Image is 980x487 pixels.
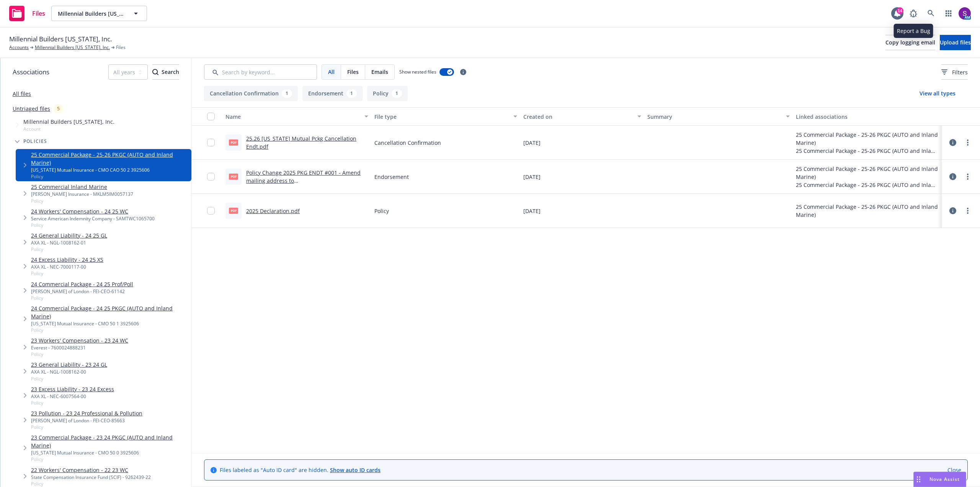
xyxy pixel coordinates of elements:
div: AXA XL - NGL-1008162-00 [31,369,107,375]
a: 25.26 [US_STATE] Mutual Pckg Cancellation Endt.pdf [246,135,356,150]
div: [US_STATE] Mutual Insurance - CMO 50 0 3925606 [31,449,188,456]
span: Nova Assist [929,476,960,482]
span: Files [347,68,359,76]
div: [PERSON_NAME] of London - FEI-CEO-85663 [31,417,142,424]
button: SearchSearch [152,64,179,80]
div: Linked associations [796,113,939,121]
div: Name [225,113,360,121]
a: Files [6,3,48,24]
a: 24 Workers' Compensation - 24 25 WC [31,207,155,215]
span: Endorsement [374,173,409,181]
a: Policy Change 2025 PKG ENDT #001 - Amend mailing address to [STREET_ADDRESS]-0929.pdf [246,169,361,192]
button: Name [222,107,371,126]
span: Policy [31,295,133,301]
a: Millennial Builders [US_STATE], Inc. [35,44,110,51]
a: more [963,172,972,181]
span: Files labeled as "Auto ID card" are hidden. [220,466,381,474]
div: 5 [53,104,64,113]
span: Account [23,126,114,132]
span: [DATE] [523,173,541,181]
div: Created on [523,113,633,121]
input: Toggle Row Selected [207,207,215,215]
a: 25 Commercial Inland Marine [31,183,133,191]
a: 24 General Liability - 24 25 GL [31,231,107,239]
div: [PERSON_NAME] of London - FEI-CEO-61142 [31,288,133,295]
span: pdf [229,174,238,179]
span: Files [32,10,45,16]
a: 23 Workers' Compensation - 23 24 WC [31,336,128,344]
button: Linked associations [793,107,942,126]
div: AXA XL - NEC-7000117-00 [31,264,103,270]
span: All [328,68,335,76]
a: All files [13,90,31,97]
a: Switch app [941,6,956,21]
span: Policy [31,222,155,228]
span: Policy [31,198,133,204]
div: 25 Commercial Package - 25-26 PKGC (AUTO and Inland Marine) [796,181,939,189]
div: 25 Commercial Package - 25-26 PKGC (AUTO and Inland Marine) [796,165,939,181]
span: Policy [31,173,188,180]
button: Upload files [940,35,971,50]
span: Policy [31,456,188,462]
span: Cancellation Confirmation [374,139,441,147]
button: Millennial Builders [US_STATE], Inc. [51,6,147,21]
span: Files [116,44,126,51]
span: pdf [229,208,238,213]
button: Created on [520,107,644,126]
span: Millennial Builders [US_STATE], Inc. [58,10,124,18]
a: Accounts [9,44,29,51]
span: [DATE] [523,207,541,215]
div: 25 Commercial Package - 25-26 PKGC (AUTO and Inland Marine) [796,131,939,147]
div: AXA XL - NEC-6007564-00 [31,393,114,400]
span: Millennial Builders [US_STATE], Inc. [23,118,114,126]
a: 2025 Declaration.pdf [246,207,300,215]
span: Associations [13,67,49,77]
span: Policy [31,351,128,357]
div: 1 [392,89,402,98]
span: Copy logging email [885,39,935,46]
a: 22 Workers' Compensation - 22 23 WC [31,466,151,474]
a: 25 Commercial Package - 25-26 PKGC (AUTO and Inland Marine) [31,151,188,167]
div: Service American Indemnity Company - SAMTWC1065700 [31,215,155,222]
span: Emails [371,68,388,76]
a: 23 Pollution - 23 24 Professional & Pollution [31,409,142,417]
button: View all types [907,86,968,101]
a: Untriaged files [13,105,50,113]
span: Upload files [940,39,971,46]
a: more [963,138,972,147]
a: more [963,206,972,215]
div: Drag to move [914,472,923,487]
button: Summary [644,107,793,126]
button: Endorsement [302,86,363,101]
span: Policy [31,400,114,406]
div: 1 [346,89,357,98]
span: Policy [374,207,389,215]
button: Policy [367,86,408,101]
span: [DATE] [523,139,541,147]
div: File type [374,113,509,121]
span: Filters [941,68,968,76]
span: Filters [952,68,968,76]
img: photo [959,7,971,20]
div: Search [152,65,179,79]
span: Policy [31,480,151,487]
a: 23 General Liability - 23 24 GL [31,361,107,369]
input: Toggle Row Selected [207,139,215,146]
button: Nova Assist [913,472,966,487]
a: 24 Excess Liability - 24 25 XS [31,256,103,264]
div: Summary [647,113,782,121]
a: Search [923,6,939,21]
a: 24 Commercial Package - 24 25 Prof/Poll [31,280,133,288]
a: 24 Commercial Package - 24 25 PKGC (AUTO and Inland Marine) [31,304,188,320]
div: 25 Commercial Package - 25-26 PKGC (AUTO and Inland Marine) [796,203,939,219]
div: State Compensation Insurance Fund (SCIF) - 9262439-22 [31,474,151,480]
a: 23 Commercial Package - 23 24 PKGC (AUTO and Inland Marine) [31,433,188,449]
span: Policy [31,270,103,277]
button: Cancellation Confirmation [204,86,298,101]
span: Millennial Builders [US_STATE], Inc. [9,34,112,44]
a: Report a Bug [906,6,921,21]
button: Filters [941,64,968,80]
div: Everest - 7600024888231 [31,344,128,351]
span: Policy [31,375,107,382]
div: [PERSON_NAME] Insurance - MKLM5IM0057137 [31,191,133,197]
